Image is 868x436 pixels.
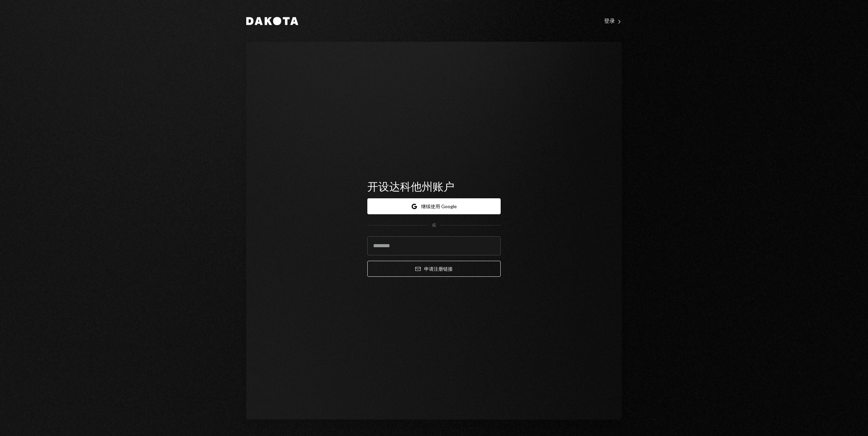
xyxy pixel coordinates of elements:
[367,179,501,193] h1: 开设达科他州账户
[604,17,615,25] font: 登录
[367,198,501,214] button: 继续使用 Google
[421,203,457,210] font: 继续使用 Google
[424,265,453,272] font: 申请注册链接
[367,261,501,277] button: 申请注册链接
[432,222,436,228] div: 或
[604,17,622,25] a: 登录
